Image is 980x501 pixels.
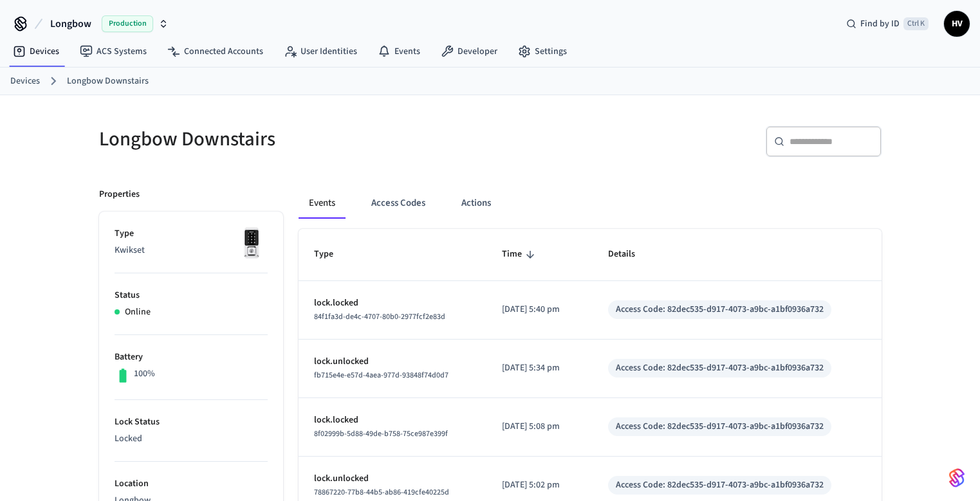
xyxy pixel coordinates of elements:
div: Find by IDCtrl K [836,12,939,35]
span: Ctrl K [903,17,929,30]
span: Type [314,244,350,264]
p: lock.unlocked [314,355,472,369]
a: Developer [430,40,508,63]
button: Actions [451,188,501,219]
p: Battery [115,351,268,364]
p: [DATE] 5:40 pm [502,303,577,316]
p: lock.locked [314,414,472,427]
span: Time [502,244,539,264]
p: Online [125,305,151,319]
a: Connected Accounts [157,40,273,63]
span: Longbow [50,16,91,32]
p: [DATE] 5:02 pm [502,478,577,492]
p: Lock Status [115,415,268,429]
div: Access Code: 82dec535-d917-4073-a9bc-a1bf0936a732 [616,361,824,375]
div: Access Code: 82dec535-d917-4073-a9bc-a1bf0936a732 [616,478,824,492]
div: ant example [299,188,882,219]
a: ACS Systems [69,40,157,63]
button: Access Codes [361,188,436,219]
button: HV [944,11,970,37]
p: Status [115,289,268,302]
span: Find by ID [860,17,900,30]
span: fb715e4e-e57d-4aea-977d-93848f74d0d7 [314,370,448,381]
a: Events [367,40,430,63]
p: Kwikset [115,244,268,257]
p: [DATE] 5:08 pm [502,420,577,433]
p: [DATE] 5:34 pm [502,361,577,375]
p: Locked [115,432,268,446]
p: Type [115,227,268,241]
a: User Identities [273,40,367,63]
div: Access Code: 82dec535-d917-4073-a9bc-a1bf0936a732 [616,303,824,316]
a: Settings [508,40,577,63]
span: HV [945,12,968,35]
p: Location [115,477,268,491]
h5: Longbow Downstairs [99,126,483,152]
button: Events [299,188,346,219]
span: Details [608,244,652,264]
p: lock.locked [314,296,472,310]
span: 8f02999b-5d88-49de-b758-75ce987e399f [314,428,448,439]
div: Access Code: 82dec535-d917-4073-a9bc-a1bf0936a732 [616,420,824,433]
a: Longbow Downstairs [67,75,149,88]
a: Devices [10,75,40,88]
p: lock.unlocked [314,472,472,486]
a: Devices [3,40,69,63]
p: Properties [99,188,140,201]
span: 84f1fa3d-de4c-4707-80b0-2977fcf2e83d [314,311,445,322]
span: Production [102,15,153,32]
p: 100% [134,367,155,381]
span: 78867220-77b8-44b5-ab86-419cfe40225d [314,487,449,498]
img: Kwikset Halo Touchscreen Wifi Enabled Smart Lock, Polished Chrome, Front [236,227,268,259]
img: SeamLogoGradient.69752ec5.svg [949,468,965,488]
